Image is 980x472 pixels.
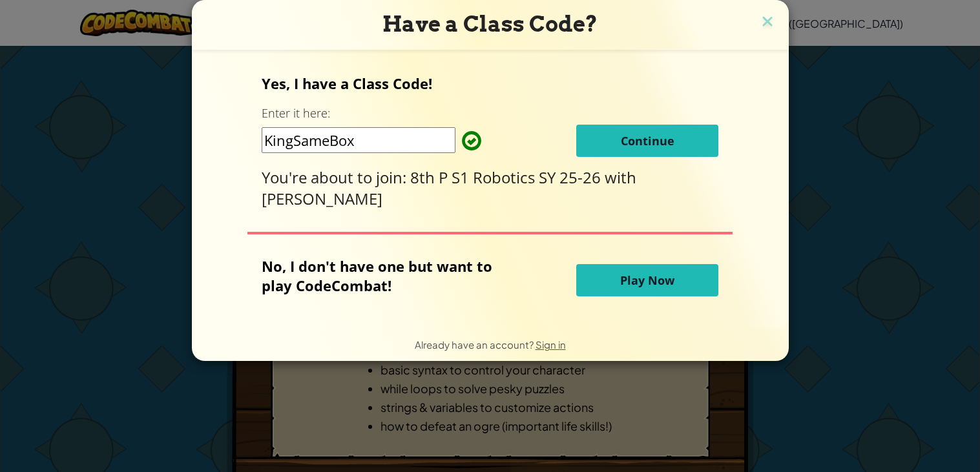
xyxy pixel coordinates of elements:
span: with [605,167,636,188]
img: close icon [759,13,776,32]
label: Enter it here: [262,105,330,121]
span: Have a Class Code? [382,11,598,37]
a: Sign in [536,338,566,351]
p: Yes, I have a Class Code! [262,74,718,93]
span: Continue [621,133,674,149]
p: No, I don't have one but want to play CodeCombat! [262,256,512,295]
button: Continue [576,125,718,157]
span: Already have an account? [415,338,536,351]
span: You're about to join: [262,167,410,188]
span: 8th P S1 Robotics SY 25-26 [410,167,605,188]
span: [PERSON_NAME] [262,188,382,209]
span: Play Now [620,272,674,288]
button: Play Now [576,264,718,296]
